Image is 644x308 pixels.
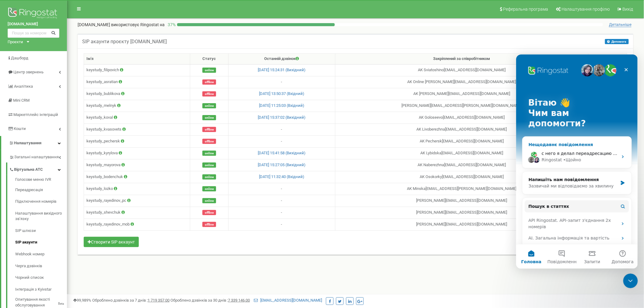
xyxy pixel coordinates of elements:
[82,39,167,44] h5: SIP акаунти проєкту [DOMAIN_NAME]
[12,163,102,176] div: API Ringostat. API-запит з'єднання 2х номерів
[335,147,588,159] td: AK Lybidska [EMAIL_ADDRESS][DOMAIN_NAME]
[202,222,216,227] span: offline
[26,102,46,109] div: Ringostat
[170,298,250,303] span: Оброблено дзвінків за 30 днів :
[228,54,335,65] th: Останній дзвінок
[15,184,67,196] a: Переадресація
[84,124,190,135] td: keystudy_kvasovets
[228,207,335,219] td: -
[623,7,633,12] span: Вихід
[516,54,638,269] iframe: Intercom live chat
[202,186,216,191] span: online
[605,39,629,44] button: Допомога
[15,272,67,284] a: Чорний список
[84,88,190,100] td: keystudy_bublikova
[259,91,304,96] a: [DATE] 13:50:37 (Вхідний)
[9,163,67,175] a: Віртуальна АТС
[14,167,43,173] span: Віртуальна АТС
[5,205,25,209] span: Головна
[228,195,335,207] td: -
[15,196,67,208] a: Підключення номерів
[8,6,59,21] img: Ringostat logo
[228,76,335,88] td: -
[78,22,165,28] p: [DOMAIN_NAME]
[15,177,67,184] a: Голосове меню IVR
[84,64,190,76] td: keystudy_filipovich
[84,135,190,147] td: keystudy_pechersk
[335,219,588,230] td: [PERSON_NAME] [EMAIL_ADDRESS][DOMAIN_NAME]
[335,88,588,100] td: AK [PERSON_NAME] [EMAIL_ADDRESS][DOMAIN_NAME]
[13,112,58,117] span: Маркетплейс інтеграцій
[15,225,67,237] a: SIP шлюзи
[503,7,548,12] span: Реферальна програма
[165,22,177,28] p: 37 %
[84,147,190,159] td: keystudy_kyrylova
[202,151,216,156] span: online
[9,150,67,163] a: Загальні налаштування
[84,195,190,207] td: keystudy_rayedinov_pc
[12,149,53,155] span: Пошук в статтях
[12,180,102,187] div: AI. Загальна інформація та вартість
[335,159,588,171] td: AK Naberezhna [EMAIL_ADDRESS][DOMAIN_NAME]
[335,183,588,195] td: AK Minska [EMAIL_ADDRESS][PERSON_NAME][DOMAIN_NAME]
[335,171,588,183] td: AK Osokorky [EMAIL_ADDRESS][DOMAIN_NAME]
[8,39,23,45] div: Проєкти
[84,159,190,171] td: keystudy_mayorova
[202,103,216,108] span: online
[47,102,65,109] div: • Щойно
[202,139,216,144] span: offline
[258,151,306,155] a: [DATE] 15:41:58 (Вихідний)
[228,219,335,230] td: -
[335,100,588,112] td: [PERSON_NAME] [EMAIL_ADDRESS][PERSON_NAME][DOMAIN_NAME]
[254,298,322,303] a: [EMAIL_ADDRESS][DOMAIN_NAME]
[15,284,67,296] a: Інтеграція з Kyivstar
[96,205,117,209] span: Допомога
[14,141,41,145] span: Налаштування
[335,195,588,207] td: [PERSON_NAME] [EMAIL_ADDRESS][DOMAIN_NAME]
[15,260,67,272] a: Черга дзвінків
[84,171,190,183] td: keystudy_bodenchuk
[228,183,335,195] td: -
[15,236,67,248] a: SIP акаунти
[9,160,113,178] div: API Ringostat. API-запит з'єднання 2х номерів
[26,96,205,101] span: с него я делал переадресацию если не берет или отключен на внешний номер
[9,178,113,189] div: AI. Загальна інформація та вартість
[202,174,216,180] span: online
[335,76,588,88] td: AK Online [PERSON_NAME] [EMAIL_ADDRESS][DOMAIN_NAME]
[335,112,588,124] td: AK Goloseevo [EMAIL_ADDRESS][DOMAIN_NAME]
[12,128,102,135] div: Зазвичай ми відповідаємо за хвилину
[84,112,190,124] td: keystudy_koval
[202,68,216,73] span: online
[84,54,190,65] th: Ім'я
[148,298,170,303] u: 1 719 357,00
[13,98,30,103] span: Mini CRM
[105,10,116,21] div: Закрити
[1,136,67,150] a: Налаштування
[84,237,139,247] button: Створити SIP аккаунт
[202,210,216,215] span: offline
[11,56,28,60] span: Дашборд
[30,190,61,214] button: Повідомлення
[190,54,228,65] th: Статус
[8,29,59,38] input: Пошук за номером
[84,219,190,230] td: keystudy_rayedinov_mob
[84,207,190,219] td: keystudy_shevchuk
[14,84,33,89] span: Аналiтика
[91,190,122,214] button: Допомога
[202,198,216,203] span: online
[259,103,304,108] a: [DATE] 11:25:03 (Вхідний)
[258,163,306,167] a: [DATE] 15:27:05 (Вихідний)
[335,54,588,65] th: Закріплений за співробітником
[14,126,26,131] span: Кошти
